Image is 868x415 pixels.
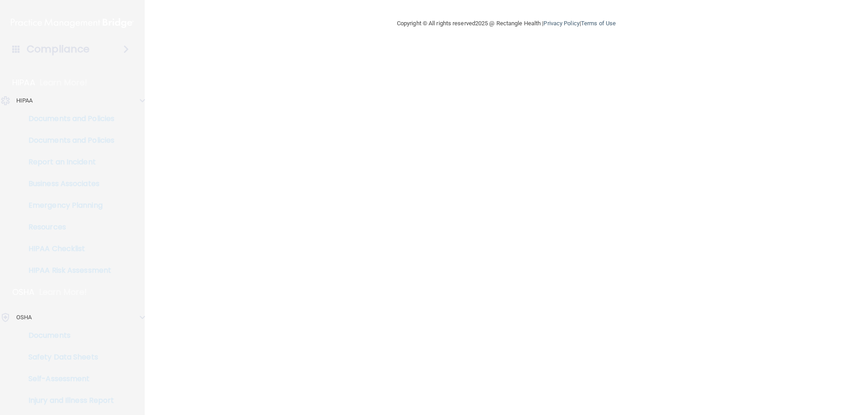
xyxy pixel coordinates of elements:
h4: Compliance [27,43,90,56]
p: Self-Assessment [6,374,129,383]
p: Safety Data Sheets [6,353,129,362]
a: Terms of Use [581,20,616,27]
p: Report an Incident [6,158,129,167]
p: Resources [6,223,129,232]
a: Privacy Policy [543,20,579,27]
img: PMB logo [11,14,134,32]
p: Business Associates [6,179,129,188]
p: Learn More! [40,77,88,88]
p: Learn More! [39,287,87,298]
p: OSHA [12,287,35,298]
div: Copyright © All rights reserved 2025 @ Rectangle Health | | [341,9,671,38]
p: HIPAA [16,95,33,106]
p: HIPAA Checklist [6,244,129,253]
p: Injury and Illness Report [6,396,129,405]
p: Documents and Policies [6,114,129,123]
p: HIPAA Risk Assessment [6,266,129,275]
p: OSHA [16,312,32,323]
p: HIPAA [12,77,35,88]
p: Documents and Policies [6,136,129,145]
p: Documents [6,331,129,340]
p: Emergency Planning [6,201,129,210]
